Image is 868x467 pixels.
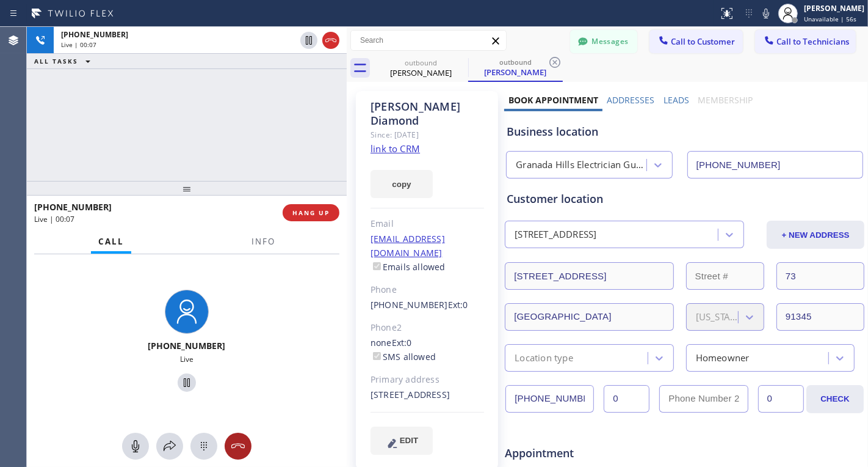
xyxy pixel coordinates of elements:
button: Hang up [225,433,251,460]
span: Ext: 0 [392,337,412,348]
div: Email [371,217,484,231]
div: [PERSON_NAME] [469,67,562,78]
a: link to CRM [371,142,420,155]
input: Apt. # [776,262,864,290]
input: Ext. [604,385,649,413]
input: ZIP [776,303,864,331]
button: HANG UP [283,204,339,221]
div: Customer location [507,191,863,207]
div: Primary address [371,373,484,387]
input: Street # [686,262,764,290]
div: outbound [375,58,467,67]
button: Open directory [156,433,183,460]
button: Call to Customer [649,30,743,53]
button: Mute [122,433,149,460]
span: HANG UP [292,208,330,217]
button: Call [91,230,131,254]
input: Emails allowed [373,262,381,270]
div: outbound [469,57,562,67]
span: Call [98,236,124,247]
span: Live [180,354,193,364]
label: Emails allowed [371,261,446,273]
label: Leads [664,94,689,106]
span: Call to Technicians [776,36,849,47]
div: Homeowner [696,351,750,365]
button: Info [244,230,283,254]
div: Phone [371,283,484,297]
div: Granada Hills Electrician Guys G+ [516,158,647,172]
div: [PERSON_NAME] [804,3,864,13]
label: SMS allowed [371,351,436,362]
button: ALL TASKS [27,54,103,68]
input: Search [351,31,506,50]
span: Appointment [505,445,623,461]
input: Phone Number 2 [659,385,748,413]
button: Mute [758,5,775,22]
input: Phone Number [505,385,594,413]
input: Ext. 2 [758,385,804,413]
span: [PHONE_NUMBER] [148,340,226,351]
label: Book Appointment [508,94,598,106]
button: + NEW ADDRESS [767,221,864,249]
label: Membership [698,94,753,106]
input: SMS allowed [373,352,381,360]
div: [PERSON_NAME] Diamond [371,100,484,128]
div: Since: [DATE] [371,128,484,142]
span: ALL TASKS [34,57,78,65]
button: CHECK [806,385,864,413]
input: Address [505,262,673,290]
button: Open dialpad [190,433,217,460]
div: [STREET_ADDRESS] [515,228,596,242]
span: Live | 00:07 [61,40,96,49]
div: Joan Diamond [375,54,467,82]
span: Ext: 0 [448,299,468,311]
div: [STREET_ADDRESS] [371,388,484,402]
div: Phone2 [371,321,484,335]
button: Hang up [322,32,339,49]
input: Phone Number [687,151,863,178]
span: Info [251,236,275,247]
div: none [371,336,484,364]
button: Call to Technicians [755,30,856,53]
button: Hold Customer [300,32,317,49]
a: [EMAIL_ADDRESS][DOMAIN_NAME] [371,233,445,259]
button: Hold Customer [178,373,196,392]
span: EDIT [400,436,418,445]
div: Joan Diamond [469,54,562,81]
button: EDIT [371,427,433,455]
div: Location type [515,351,573,365]
span: Live | 00:07 [34,214,74,224]
div: [PERSON_NAME] [375,67,467,78]
div: Business location [507,123,863,140]
label: Addresses [607,94,655,106]
button: copy [371,170,433,198]
span: Call to Customer [671,36,735,47]
button: Messages [570,30,637,53]
input: City [505,303,673,331]
span: [PHONE_NUMBER] [34,201,112,213]
span: Unavailable | 56s [804,15,856,23]
a: [PHONE_NUMBER] [371,299,448,311]
span: [PHONE_NUMBER] [61,29,128,40]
